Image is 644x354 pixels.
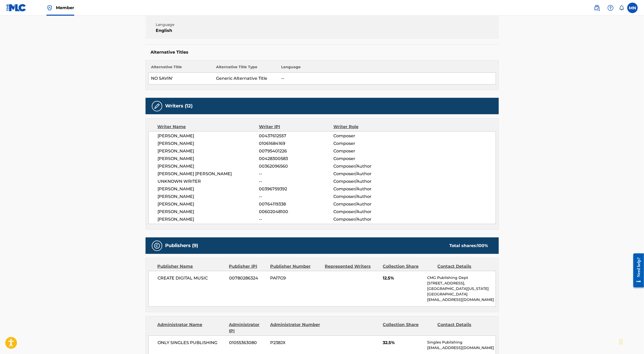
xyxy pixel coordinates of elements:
div: Collection Share [383,263,433,270]
p: [GEOGRAPHIC_DATA][US_STATE] [427,286,495,292]
div: Writer Name [158,124,259,130]
p: [EMAIL_ADDRESS][DOMAIN_NAME] [427,297,495,302]
span: 00764119338 [259,201,333,207]
span: Composer/Author [333,178,401,185]
span: 12.5% [383,275,423,281]
span: Composer [333,133,401,139]
span: 00396759392 [259,186,333,192]
span: 01055363080 [229,340,266,346]
span: Composer/Author [333,171,401,177]
span: CREATE DIGITAL MUSIC [158,275,225,281]
div: Publisher Number [270,263,321,270]
iframe: Resource Center [629,249,644,292]
div: Represented Writers [325,263,379,270]
span: Composer [333,148,401,154]
div: Contact Details [438,263,488,270]
span: 100 % [477,243,488,248]
span: Composer/Author [333,216,401,222]
th: Language [279,64,496,73]
div: Notifications [619,5,624,10]
div: Contact Details [438,322,488,334]
span: [PERSON_NAME] [158,148,259,154]
th: Alternative Title Type [213,64,279,73]
div: Collection Share [383,322,433,334]
span: ONLY SINGLES PUBLISHING [158,340,225,346]
span: 01061684169 [259,140,333,147]
span: [PERSON_NAME] [158,216,259,222]
div: Drag [619,334,623,350]
span: -- [259,178,333,185]
p: [STREET_ADDRESS], [427,281,495,286]
span: 00362096560 [259,163,333,169]
div: Publisher Name [158,263,225,270]
span: 00795401226 [259,148,333,154]
span: [PERSON_NAME] [PERSON_NAME] [158,171,259,177]
span: [PERSON_NAME] [158,163,259,169]
th: Alternative Title [148,64,213,73]
div: Publisher IPI [229,263,266,270]
a: Public Search [592,3,602,13]
h5: Alternative Titles [151,50,494,55]
span: -- [259,171,333,177]
span: Composer [333,156,401,162]
span: Composer [333,140,401,147]
div: Administrator Number [270,322,321,334]
span: -- [259,216,333,222]
img: Publishers [154,243,160,249]
td: Generic Alternative Title [213,73,279,84]
div: Writer Role [333,124,401,130]
span: 00602048100 [259,209,333,215]
img: MLC Logo [6,4,26,12]
span: 00780286324 [229,275,266,281]
div: Help [605,3,616,13]
img: search [594,5,600,11]
p: [EMAIL_ADDRESS][DOMAIN_NAME] [427,345,495,351]
td: -- [279,73,496,84]
span: Composer/Author [333,209,401,215]
div: Writer IPI [259,124,333,130]
span: Composer/Author [333,186,401,192]
td: NO SAVIN' [148,73,213,84]
span: -- [259,193,333,200]
p: CMG Publishing Dept [427,275,495,281]
span: 00428300583 [259,156,333,162]
span: [PERSON_NAME] [158,133,259,139]
span: Language [156,22,240,27]
span: P238JX [270,340,321,346]
span: Composer/Author [333,193,401,200]
span: [PERSON_NAME] [158,209,259,215]
iframe: Chat Widget [618,329,644,354]
img: help [607,5,614,11]
p: Singles Publishing [427,340,495,345]
h5: Publishers (9) [165,243,198,249]
div: Administrator Name [158,322,225,334]
img: Writers [154,103,160,109]
img: Top Rightsholder [47,5,53,11]
span: [PERSON_NAME] [158,186,259,192]
span: [PERSON_NAME] [158,140,259,147]
span: UNKNOWN WRITER [158,178,259,185]
span: English [156,27,240,34]
p: [GEOGRAPHIC_DATA] [427,292,495,297]
div: Administrator IPI [229,322,266,334]
span: [PERSON_NAME] [158,156,259,162]
div: User Menu [627,3,638,13]
span: Composer/Author [333,201,401,207]
span: PA17G9 [270,275,321,281]
span: [PERSON_NAME] [158,193,259,200]
div: Total shares: [450,243,488,249]
h5: Writers (12) [165,103,193,109]
span: Composer/Author [333,163,401,169]
span: 32.5% [383,340,423,346]
span: [PERSON_NAME] [158,201,259,207]
span: 00437612557 [259,133,333,139]
span: Member [56,5,74,11]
